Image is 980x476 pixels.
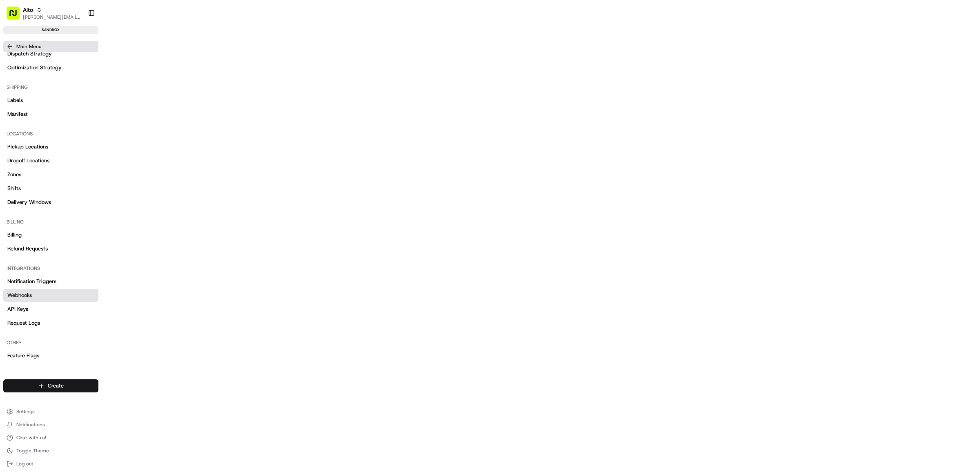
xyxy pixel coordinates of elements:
span: Toggle Theme [16,447,49,454]
a: Dispatch Strategy [3,47,98,60]
img: 1736555255976-a54dd68f-1ca7-489b-9aae-adbdc363a1c4 [8,78,23,93]
button: [PERSON_NAME][EMAIL_ADDRESS][DOMAIN_NAME] [23,14,81,20]
span: Chat with us! [16,434,46,441]
a: Shifts [3,182,98,195]
span: API Documentation [77,182,131,190]
img: Tiffany Volk [8,119,21,132]
div: Locations [3,127,98,140]
button: Notifications [3,419,98,430]
a: Billing [3,228,98,241]
span: API Keys [7,306,28,313]
span: Pylon [81,202,99,208]
a: 📗Knowledge Base [5,179,66,194]
span: Dropoff Locations [7,157,49,164]
span: Feature Flags [7,352,39,359]
span: Pickup Locations [7,143,48,151]
div: Shipping [3,81,98,94]
span: • [68,148,71,155]
button: Alto[PERSON_NAME][EMAIL_ADDRESS][DOMAIN_NAME] [3,3,85,23]
span: [PERSON_NAME] [25,148,66,155]
img: Ami Wang [8,141,21,154]
a: Labels [3,94,98,107]
a: Powered byPylon [58,202,99,208]
div: Past conversations [8,106,52,113]
a: Request Logs [3,317,98,330]
a: Notification Triggers [3,275,98,288]
span: Notification Triggers [7,278,56,285]
span: • [68,126,71,133]
span: Refund Requests [7,245,48,252]
span: Zones [7,171,21,178]
a: Zones [3,168,98,181]
span: Dispatch Strategy [7,50,52,58]
span: [DATE] [72,126,89,133]
a: Manifest [3,108,98,121]
span: [DATE] [72,148,89,155]
button: Chat with us! [3,432,98,443]
button: Toggle Theme [3,445,98,456]
button: Create [3,379,98,392]
button: Main Menu [3,41,98,52]
span: Settings [16,408,35,415]
div: Integrations [3,262,98,275]
input: Clear [21,53,135,61]
div: We're available if you need us! [37,86,112,93]
div: 💻 [69,183,76,190]
div: sandbox [3,26,98,34]
button: See all [127,104,149,114]
span: Shifts [7,185,21,192]
img: Nash [8,8,24,24]
div: 📗 [8,183,15,190]
span: Webhooks [7,292,32,299]
button: Alto [23,6,33,14]
span: Billing [7,231,22,239]
a: Refund Requests [3,242,98,255]
span: [PERSON_NAME] [25,126,66,133]
button: Start new chat [139,80,149,90]
span: Delivery Windows [7,199,51,206]
span: Notifications [16,421,45,428]
a: Webhooks [3,289,98,302]
a: Pickup Locations [3,140,98,153]
span: Request Logs [7,319,40,327]
a: Delivery Windows [3,196,98,209]
a: Feature Flags [3,349,98,362]
button: Log out [3,458,98,469]
span: Optimization Strategy [7,64,62,71]
span: Labels [7,97,23,104]
a: Dropoff Locations [3,154,98,167]
a: Optimization Strategy [3,61,98,74]
div: Other [3,336,98,349]
span: Knowledge Base [16,182,62,190]
a: 💻API Documentation [66,179,134,194]
span: Main Menu [16,43,41,50]
button: Settings [3,406,98,417]
a: API Keys [3,303,98,316]
div: Start new chat [37,78,134,86]
span: Create [48,382,64,390]
div: Billing [3,215,98,228]
span: Log out [16,461,33,467]
span: Manifest [7,111,28,118]
p: Welcome 👋 [8,33,149,46]
img: 4037041995827_4c49e92c6e3ed2e3ec13_72.png [17,78,32,93]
